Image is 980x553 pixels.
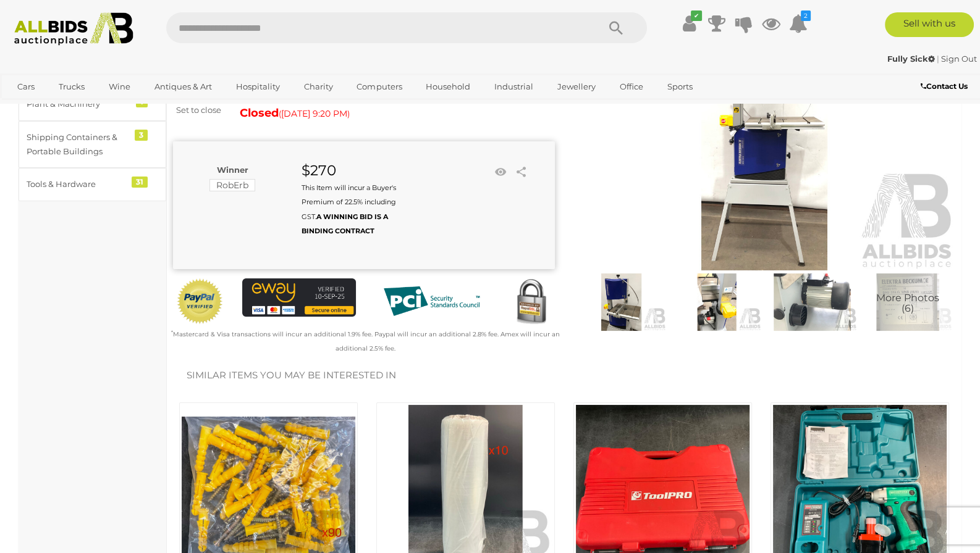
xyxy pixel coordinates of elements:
[549,77,604,97] a: Jewellery
[176,278,224,325] img: Official PayPal Seal
[921,81,968,91] b: Contact Us
[164,103,230,117] div: Set to close
[887,54,935,64] strong: Fully Sick
[863,273,953,331] a: More Photos(6)
[801,10,811,21] i: 2
[789,12,808,35] a: 2
[921,80,971,93] a: Contact Us
[680,12,699,35] a: ✔
[302,183,396,235] small: This Item will incur a Buyer's Premium of 22.5% including GST.
[27,97,129,111] div: Plant & Machinery
[279,109,350,118] span: ( )
[101,77,138,97] a: Wine
[240,106,279,120] strong: Closed
[876,293,939,314] span: More Photos (6)
[418,77,478,97] a: Household
[491,163,510,181] li: Watch this item
[19,121,166,168] a: Shipping Containers & Portable Buildings 3
[941,54,977,64] a: Sign Out
[228,77,288,97] a: Hospitality
[573,25,955,270] img: Elektra Beckum 316mm Electric Bandsaw
[217,165,248,175] b: Winner
[187,370,942,381] h2: Similar items you may be interested in
[937,54,939,64] span: |
[507,278,555,326] img: Secured by Rapid SSL
[302,162,336,179] strong: $270
[51,77,93,97] a: Trucks
[672,273,762,331] img: Elektra Beckum 316mm Electric Bandsaw
[486,77,541,97] a: Industrial
[374,278,488,324] img: PCI DSS compliant
[19,88,166,120] a: Plant & Machinery 1
[296,77,341,97] a: Charity
[27,177,129,191] div: Tools & Hardware
[659,77,701,97] a: Sports
[348,77,410,97] a: Computers
[885,12,974,37] a: Sell with us
[7,12,140,46] img: Allbids.com.au
[281,108,347,119] span: [DATE] 9:20 PM
[209,179,255,191] mark: RobErb
[887,54,937,64] a: Fully Sick
[863,273,953,331] img: Elektra Beckum 316mm Electric Bandsaw
[691,10,702,21] i: ✔
[577,273,666,331] img: Elektra Beckum 316mm Electric Bandsaw
[767,273,857,331] img: Elektra Beckum 316mm Electric Bandsaw
[171,330,560,352] small: Mastercard & Visa transactions will incur an additional 1.9% fee. Paypal will incur an additional...
[27,130,129,159] div: Shipping Containers & Portable Buildings
[146,77,220,97] a: Antiques & Art
[9,98,113,118] a: [GEOGRAPHIC_DATA]
[132,177,148,188] div: 31
[9,77,43,97] a: Cars
[135,130,148,141] div: 3
[19,168,166,201] a: Tools & Hardware 31
[612,77,651,97] a: Office
[242,278,356,316] img: eWAY Payment Gateway
[302,212,388,235] b: A WINNING BID IS A BINDING CONTRACT
[585,12,647,43] button: Search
